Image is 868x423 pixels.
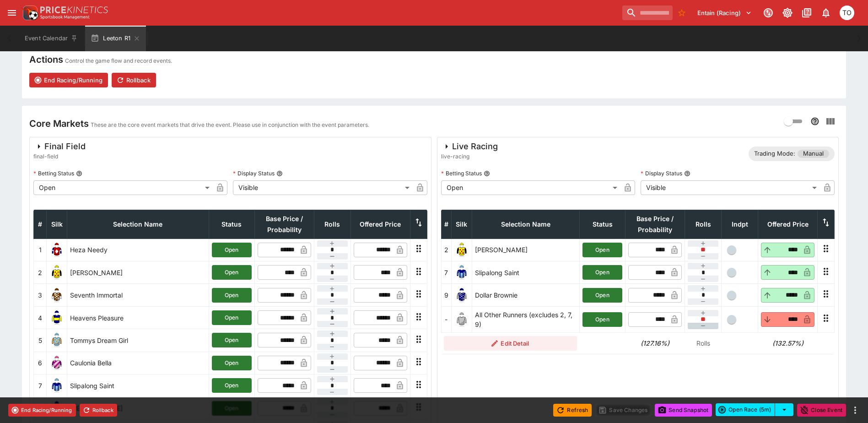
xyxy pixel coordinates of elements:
img: runner 7 [454,265,469,280]
button: Rollback [80,404,117,417]
img: runner 3 [49,288,64,303]
td: 7 [34,374,47,397]
td: Seventh Immortal [67,284,209,306]
td: - [441,306,451,332]
p: Trading Mode: [754,149,795,158]
img: runner 5 [49,333,64,347]
th: Base Price / Probability [254,210,314,239]
th: Base Price / Probability [625,210,685,239]
td: [PERSON_NAME] [67,261,209,284]
p: Rolls [688,338,719,348]
th: Offered Price [350,210,410,239]
p: Betting Status [33,169,74,177]
td: Heza Needy [67,239,209,261]
button: Open [212,356,252,370]
th: Selection Name [67,210,209,239]
td: 7 [441,261,451,284]
button: Open [582,312,622,327]
td: 3 [34,284,47,306]
img: PriceKinetics Logo [20,4,38,22]
td: 5 [34,329,47,352]
img: blank-silk.png [454,312,469,327]
button: No Bookmarks [674,5,689,20]
img: runner 6 [49,356,64,370]
button: Open [582,265,622,280]
img: PriceKinetics [40,6,108,13]
button: Betting Status [76,170,82,177]
td: Caulonia Bella [67,352,209,374]
span: Manual [798,149,829,158]
button: Open [212,333,252,347]
th: Offered Price [758,210,818,239]
button: End Racing/Running [29,73,108,87]
th: Independent [722,210,758,239]
img: runner 2 [49,265,64,280]
button: Open [212,288,252,303]
button: Toggle light/dark mode [779,5,796,21]
img: runner 2 [454,243,469,257]
input: search [622,5,673,20]
img: runner 9 [454,288,469,303]
button: End Racing/Running [8,404,76,417]
th: Rolls [314,210,350,239]
button: Notifications [818,5,834,21]
td: Heavens Pleasure [67,306,209,329]
th: Selection Name [472,210,580,239]
td: 2 [441,239,451,261]
button: Open Race (5m) [716,403,775,416]
div: Live Racing [441,141,498,152]
img: runner 7 [49,378,64,393]
th: # [34,210,47,239]
button: Thomas OConnor [837,3,857,23]
button: Event Calendar [19,26,83,51]
button: Open [212,378,252,393]
p: Display Status [233,169,275,177]
p: Control the game flow and record events. [65,56,172,65]
button: Documentation [798,5,815,21]
td: Tommys Dream Girl [67,329,209,352]
button: Betting Status [484,170,490,177]
p: These are the core event markets that drive the event. Please use in conjunction with the event p... [91,120,369,130]
button: Open [212,265,252,280]
div: Open [33,180,213,195]
td: 1 [34,239,47,261]
td: [PERSON_NAME] [472,239,580,261]
button: Send Snapshot [655,404,712,417]
th: # [441,210,451,239]
td: Slipalong Saint [67,374,209,397]
div: Final Field [33,141,86,152]
td: All Other Runners (excludes 2, 7, 9) [472,306,580,332]
button: Refresh [553,404,592,417]
h6: (127.16%) [628,338,682,348]
th: Silk [451,210,472,239]
button: Display Status [276,170,283,177]
button: more [850,405,861,416]
td: Slipalong Saint [472,261,580,284]
div: Thomas OConnor [840,5,854,20]
button: Open [582,243,622,257]
img: runner 4 [49,310,64,325]
p: Betting Status [441,169,482,177]
button: Connected to PK [760,5,776,21]
h4: Core Markets [29,118,89,130]
button: Display Status [684,170,690,177]
div: Visible [641,180,820,195]
th: Status [209,210,254,239]
button: Open [582,288,622,303]
th: Silk [47,210,67,239]
p: Display Status [641,169,682,177]
div: Open [441,180,620,195]
button: Close Event [797,404,846,417]
button: select merge strategy [775,403,793,416]
td: Dollar Brownie [472,284,580,306]
button: Rollback [112,73,156,87]
button: Leeton R1 [85,26,146,51]
button: Select Tenant [692,5,757,20]
h4: Actions [29,54,63,65]
div: split button [716,403,793,416]
button: Open [212,310,252,325]
button: Open [212,243,252,257]
button: Edit Detail [444,336,577,351]
th: Status [580,210,625,239]
img: runner 1 [49,243,64,257]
